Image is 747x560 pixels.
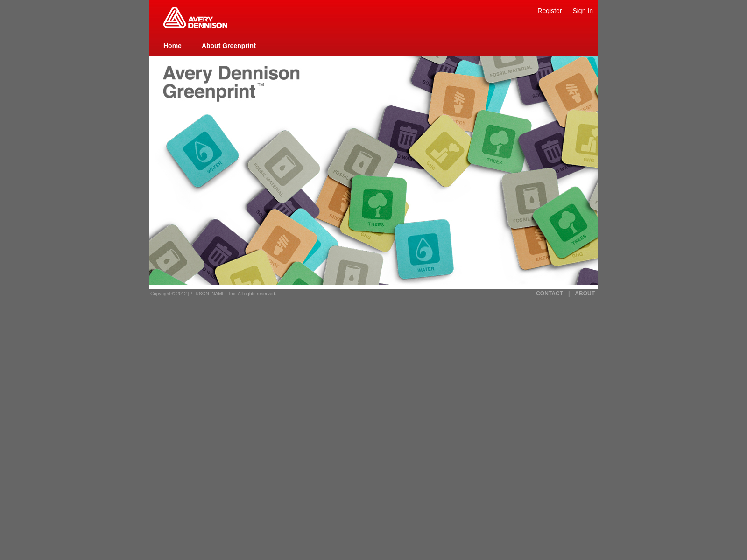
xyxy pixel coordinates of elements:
a: Greenprint [163,23,227,29]
img: Home [163,7,227,28]
a: Home [163,42,182,49]
span: Copyright © 2012 [PERSON_NAME], Inc. All rights reserved. [150,291,276,296]
a: CONTACT [536,290,563,297]
a: About Greenprint [202,42,256,49]
a: Sign In [572,7,593,14]
a: Register [537,7,562,14]
a: ABOUT [575,290,595,297]
a: | [568,290,570,297]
